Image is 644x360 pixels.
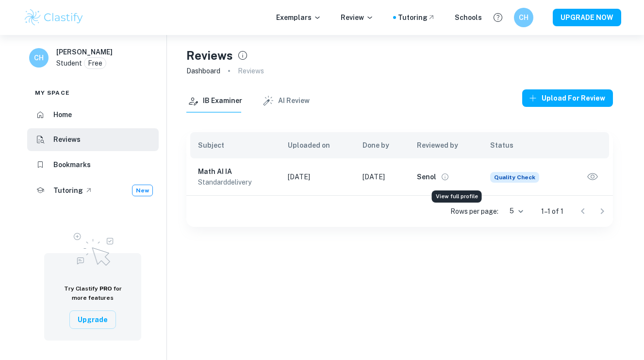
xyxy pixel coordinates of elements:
[518,12,529,23] h6: CH
[280,132,354,158] th: Uploaded on
[417,171,436,182] h6: Senol
[276,12,321,23] p: Exemplars
[53,134,81,145] h6: Reviews
[198,177,272,188] p: standard delivery
[490,9,506,26] button: Help and Feedback
[341,12,374,23] p: Review
[186,89,242,113] button: IB Examiner
[69,310,116,329] button: Upgrade
[482,132,565,158] th: Status
[53,159,91,170] h6: Bookmarks
[27,153,159,176] a: Bookmarks
[438,170,452,184] button: View full profile
[262,89,310,113] button: AI Review
[27,128,159,152] a: Reviews
[68,227,117,269] img: Upgrade to Pro
[432,190,482,203] div: View full profile
[522,89,613,107] button: Upload for review
[355,158,409,195] td: [DATE]
[33,52,45,63] h6: CH
[398,12,435,23] a: Tutoring
[522,89,613,113] a: Upload for review
[502,204,526,218] div: 5
[450,206,498,217] p: Rows per page:
[355,132,409,158] th: Done by
[186,47,233,64] h4: Reviews
[514,8,533,27] button: CH
[27,178,159,203] a: TutoringNew
[53,109,72,120] h6: Home
[56,47,113,57] h6: [PERSON_NAME]
[186,64,220,78] a: Dashboard
[553,9,621,26] button: UPGRADE NOW
[280,158,354,195] td: [DATE]
[132,186,152,195] span: New
[186,132,280,158] th: Subject
[238,66,264,76] p: Reviews
[53,185,83,196] h6: Tutoring
[35,88,70,97] span: My space
[56,284,130,303] h6: Try Clastify for more features
[541,206,563,217] p: 1–1 of 1
[23,8,85,27] img: Clastify logo
[490,172,539,183] span: Quality Check
[99,285,112,292] span: PRO
[27,103,159,126] a: Home
[409,132,482,158] th: Reviewed by
[56,58,82,69] p: Student
[88,58,102,69] p: Free
[198,166,272,177] h6: Math AI IA
[455,12,482,23] a: Schools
